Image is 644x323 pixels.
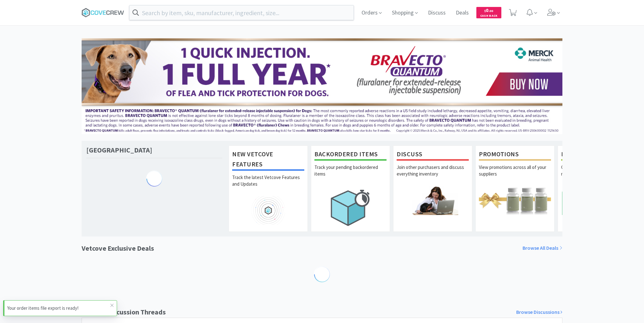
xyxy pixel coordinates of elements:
[479,164,551,186] p: View promotions across all of your suppliers
[516,308,562,316] a: Browse Discussions
[86,146,152,155] h1: [GEOGRAPHIC_DATA]
[475,146,554,231] a: PromotionsView promotions across all of your suppliers
[561,149,633,161] h1: Lists
[484,7,493,13] span: 0
[232,174,304,196] p: Track the latest Vetcove Features and Updates
[82,243,154,254] h1: Vetcove Exclusive Deals
[488,9,493,13] span: . 00
[314,186,387,229] img: hero_backorders.png
[397,149,469,161] h1: Discuss
[82,307,166,318] h1: Popular Discussion Threads
[476,4,501,21] a: $0.00Cash Back
[561,164,633,186] p: Quickly compare prices across your most commonly ordered items
[232,196,304,225] img: hero_feature_roadmap.png
[561,186,633,215] img: hero_lists.png
[82,38,562,134] img: 3ffb5edee65b4d9ab6d7b0afa510b01f.jpg
[314,149,387,161] h1: Backordered Items
[229,146,308,231] a: New Vetcove FeaturesTrack the latest Vetcove Features and Updates
[558,146,637,231] a: ListsQuickly compare prices across your most commonly ordered items
[484,9,486,13] span: $
[397,164,469,186] p: Join other purchasers and discuss everything inventory
[311,146,390,231] a: Backordered ItemsTrack your pending backordered items
[453,10,471,16] a: Deals
[232,149,304,171] h1: New Vetcove Features
[397,186,469,215] img: hero_discuss.png
[479,149,551,161] h1: Promotions
[393,146,472,231] a: DiscussJoin other purchasers and discuss everything inventory
[479,186,551,215] img: hero_promotions.png
[314,164,387,186] p: Track your pending backordered items
[425,10,448,16] a: Discuss
[129,5,354,20] input: Search by item, sku, manufacturer, ingredient, size...
[523,244,562,252] a: Browse All Deals
[7,304,110,312] p: Your order items file export is ready!
[480,14,498,18] span: Cash Back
